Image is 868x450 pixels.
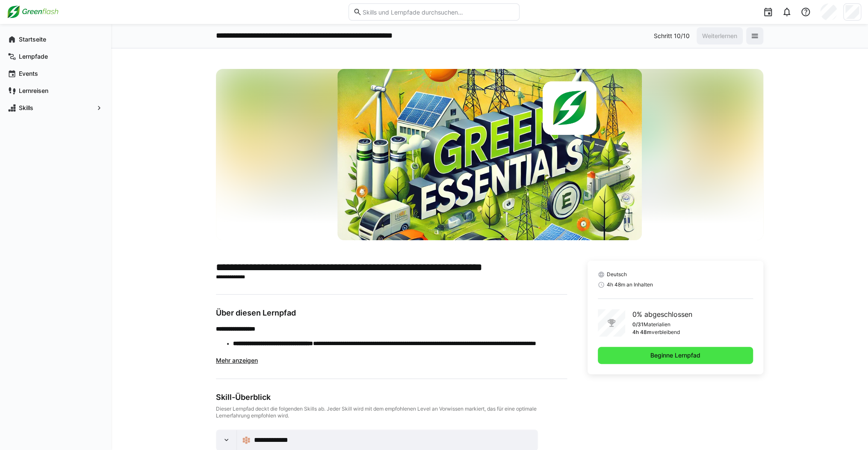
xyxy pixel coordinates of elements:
[632,329,651,336] p: 4h 48m
[606,271,626,278] span: Deutsch
[598,347,753,364] button: Beginne Lernpfad
[651,329,679,336] p: verbleibend
[632,309,692,319] p: 0% abgeschlossen
[701,32,738,40] span: Weiterlernen
[632,321,643,328] p: 0/31
[216,405,567,419] div: Dieser Lernpfad deckt die folgenden Skills ab. Jeder Skill wird mit dem empfohlenen Level an Vorw...
[643,321,670,328] p: Materialien
[697,27,743,45] button: Weiterlernen
[606,281,652,288] span: 4h 48m an Inhalten
[216,308,567,318] h3: Über diesen Lernpfad
[654,32,690,40] p: Schritt 10/10
[216,393,567,402] div: Skill-Überblick
[216,357,258,364] span: Mehr anzeigen
[362,8,515,16] input: Skills und Lernpfade durchsuchen…
[649,351,702,360] span: Beginne Lernpfad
